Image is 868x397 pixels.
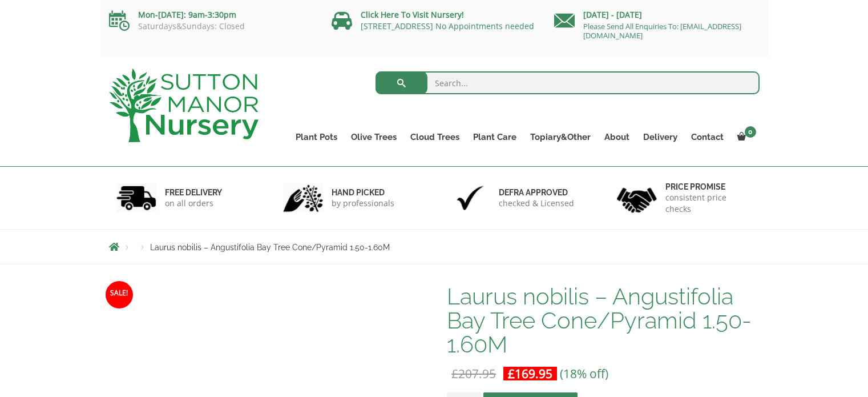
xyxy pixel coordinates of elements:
p: Mon-[DATE]: 9am-3:30pm [109,8,314,22]
h6: hand picked [332,187,394,198]
a: Delivery [636,129,684,145]
h6: Defra approved [499,187,574,198]
span: £ [451,366,458,382]
span: Laurus nobilis – Angustifolia Bay Tree Cone/Pyramid 1.50-1.60M [150,243,390,252]
a: Contact [684,129,730,145]
bdi: 207.95 [451,366,496,382]
a: Please Send All Enquiries To: [EMAIL_ADDRESS][DOMAIN_NAME] [583,21,741,41]
a: Topiary&Other [523,129,597,145]
p: Saturdays&Sundays: Closed [109,22,314,31]
a: 0 [730,129,760,145]
a: Plant Care [466,129,523,145]
bdi: 169.95 [508,366,552,382]
p: consistent price checks [665,192,752,215]
span: £ [508,366,515,382]
p: checked & Licensed [499,198,574,209]
img: 1.jpg [116,183,156,212]
img: 4.jpg [617,181,657,215]
a: Plant Pots [289,129,344,145]
span: Sale! [106,281,133,308]
img: 3.jpg [450,183,490,212]
span: (18% off) [560,366,608,382]
a: Olive Trees [344,129,403,145]
p: [DATE] - [DATE] [554,8,760,22]
nav: Breadcrumbs [109,242,760,251]
h6: Price promise [665,182,752,192]
p: by professionals [332,198,394,209]
p: on all orders [165,198,222,209]
img: 2.jpg [283,183,323,212]
h6: FREE DELIVERY [165,187,222,198]
span: 0 [745,126,756,138]
input: Search... [376,71,760,94]
a: Cloud Trees [403,129,466,145]
img: logo [109,69,259,142]
h1: Laurus nobilis – Angustifolia Bay Tree Cone/Pyramid 1.50-1.60M [447,284,759,356]
a: [STREET_ADDRESS] No Appointments needed [361,21,534,31]
a: About [597,129,636,145]
a: Click Here To Visit Nursery! [361,9,464,20]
